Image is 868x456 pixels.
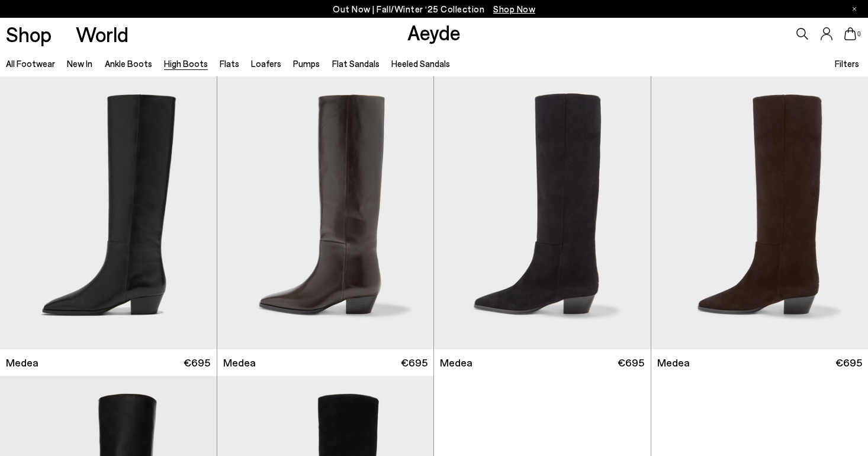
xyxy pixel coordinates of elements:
span: Medea [657,355,690,370]
a: Ankle Boots [105,58,152,69]
a: All Footwear [6,58,55,69]
a: Flats [220,58,239,69]
span: Navigate to /collections/new-in [493,4,535,14]
a: Aeyde [407,20,461,44]
span: Medea [440,355,472,370]
span: Medea [223,355,256,370]
a: Medea €695 [434,349,651,376]
span: Filters [835,58,859,69]
span: €695 [618,355,644,370]
a: Medea €695 [217,349,434,376]
img: Medea Suede Knee-High Boots [434,76,651,349]
a: Heeled Sandals [391,58,450,69]
a: Pumps [293,58,320,69]
a: 0 [844,27,856,40]
p: Out Now | Fall/Winter ‘25 Collection [333,2,535,17]
span: Medea [6,355,38,370]
a: Flat Sandals [332,58,380,69]
a: Shop [6,24,52,44]
a: Loafers [251,58,281,69]
a: High Boots [164,58,208,69]
a: New In [67,58,92,69]
span: €695 [184,355,210,370]
span: €695 [835,355,862,370]
img: Medea Knee-High Boots [217,76,434,349]
a: World [76,24,128,44]
span: €695 [401,355,427,370]
span: 0 [856,31,862,37]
